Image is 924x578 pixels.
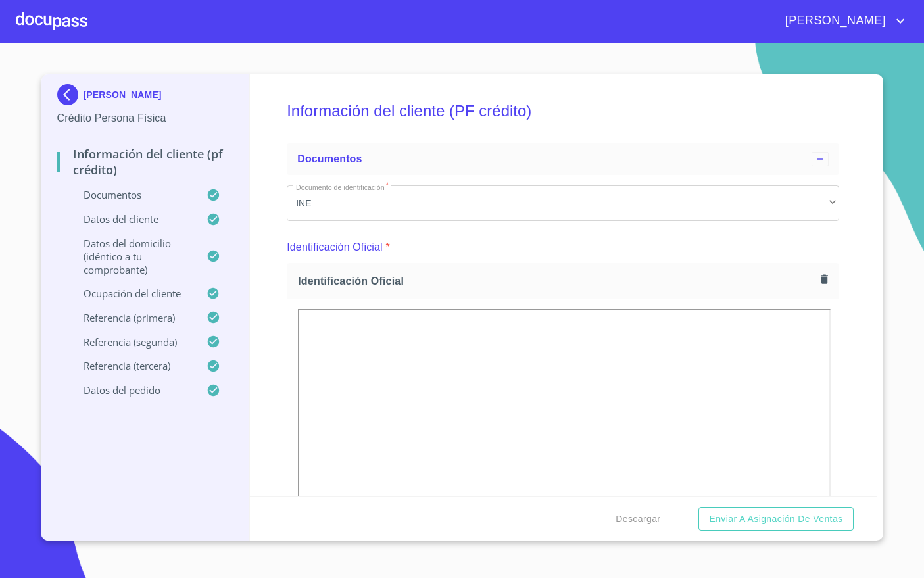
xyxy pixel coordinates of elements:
[57,287,207,300] p: Ocupación del Cliente
[610,507,666,531] button: Descargar
[709,511,842,527] span: Enviar a Asignación de Ventas
[57,383,207,397] p: Datos del pedido
[57,335,207,349] p: Referencia (segunda)
[287,143,839,175] div: Documentos
[57,237,207,276] p: Datos del domicilio (idéntico a tu comprobante)
[57,311,207,324] p: Referencia (primera)
[775,11,892,32] span: [PERSON_NAME]
[84,89,162,100] p: [PERSON_NAME]
[298,274,815,288] span: Identificación Oficial
[57,84,84,105] img: Docupass spot blue
[57,146,234,178] p: Información del cliente (PF crédito)
[775,11,908,32] button: account of current user
[57,359,207,372] p: Referencia (tercera)
[57,212,207,226] p: Datos del cliente
[57,188,207,201] p: Documentos
[57,110,234,126] p: Crédito Persona Física
[287,84,839,138] h5: Información del cliente (PF crédito)
[698,507,853,531] button: Enviar a Asignación de Ventas
[287,239,383,255] p: Identificación Oficial
[616,511,660,527] span: Descargar
[57,84,234,110] div: [PERSON_NAME]
[287,185,839,221] div: INE
[297,153,362,164] span: Documentos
